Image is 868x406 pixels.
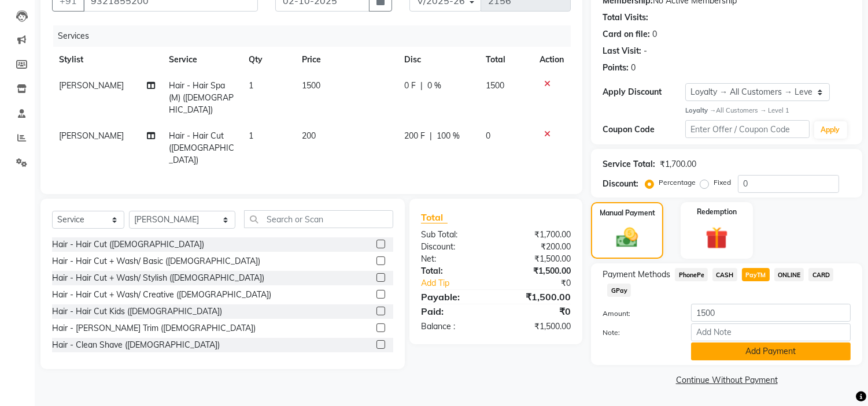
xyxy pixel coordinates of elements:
span: Hair - Hair Spa (M) ([DEMOGRAPHIC_DATA]) [169,80,234,115]
div: Sub Total: [412,229,496,241]
input: Search or Scan [244,210,393,228]
span: [PERSON_NAME] [59,80,124,91]
div: Service Total: [603,158,655,170]
input: Amount [691,304,851,322]
a: Continue Without Payment [593,374,860,386]
span: PayTM [742,268,770,281]
label: Fixed [714,177,731,188]
span: PhonePe [675,268,708,281]
strong: Loyalty → [685,106,716,114]
span: 100 % [437,130,460,142]
span: Hair - Hair Cut ([DEMOGRAPHIC_DATA]) [169,131,234,165]
span: GPay [607,284,631,297]
span: 1 [249,80,253,91]
span: Payment Methods [603,269,670,281]
div: Hair - [PERSON_NAME] Trim ([DEMOGRAPHIC_DATA]) [52,322,256,334]
div: Hair - Hair Cut Kids ([DEMOGRAPHIC_DATA]) [52,306,222,318]
span: 0 F [404,80,416,92]
label: Redemption [697,207,737,217]
div: ₹0 [510,277,580,289]
button: Add Payment [691,342,851,360]
th: Action [533,47,571,73]
button: Apply [814,121,847,139]
div: Points: [603,62,629,74]
div: Payable: [412,290,496,304]
div: ₹200.00 [496,241,580,253]
div: Hair - Clean Shave ([DEMOGRAPHIC_DATA]) [52,339,220,351]
span: | [430,130,432,142]
span: 200 [302,131,316,141]
span: Total [421,211,448,224]
th: Price [295,47,397,73]
span: [PERSON_NAME] [59,131,124,141]
label: Percentage [659,177,696,188]
div: Net: [412,253,496,265]
div: Apply Discount [603,86,685,98]
input: Add Note [691,323,851,341]
span: CASH [712,268,737,281]
div: ₹1,500.00 [496,253,580,265]
div: Discount: [603,178,638,190]
div: All Customers → Level 1 [685,106,851,116]
span: 0 [486,131,490,141]
span: 1500 [302,80,320,91]
div: 0 [652,28,657,40]
div: Total Visits: [603,12,648,24]
span: 0 % [427,80,441,92]
th: Service [162,47,242,73]
div: ₹0 [496,304,580,318]
label: Manual Payment [600,208,655,218]
th: Qty [242,47,295,73]
span: 200 F [404,130,425,142]
a: Add Tip [412,277,510,289]
div: ₹1,700.00 [496,229,580,241]
span: ONLINE [774,268,804,281]
div: Hair - Hair Cut + Wash/ Basic ([DEMOGRAPHIC_DATA]) [52,255,260,267]
label: Amount: [594,308,682,319]
div: ₹1,700.00 [660,158,696,170]
img: _gift.svg [699,224,735,252]
input: Enter Offer / Coupon Code [685,120,809,138]
div: Last Visit: [603,45,641,57]
th: Total [479,47,533,73]
div: Hair - Hair Cut + Wash/ Creative ([DEMOGRAPHIC_DATA]) [52,289,271,301]
div: - [644,45,647,57]
span: 1 [249,131,253,141]
div: Coupon Code [603,124,685,136]
div: ₹1,500.00 [496,265,580,277]
th: Stylist [52,47,162,73]
span: | [420,80,423,92]
th: Disc [397,47,479,73]
img: _cash.svg [610,225,644,250]
div: 0 [631,62,636,74]
div: Balance : [412,321,496,333]
span: CARD [808,268,833,281]
div: ₹1,500.00 [496,321,580,333]
div: Total: [412,265,496,277]
div: Paid: [412,304,496,318]
span: 1500 [486,80,504,91]
div: Card on file: [603,28,650,40]
div: Services [53,25,579,47]
div: Hair - Hair Cut + Wash/ Stylish ([DEMOGRAPHIC_DATA]) [52,272,264,284]
div: ₹1,500.00 [496,290,580,304]
div: Discount: [412,241,496,253]
div: Hair - Hair Cut ([DEMOGRAPHIC_DATA]) [52,239,204,251]
label: Note: [594,327,682,338]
